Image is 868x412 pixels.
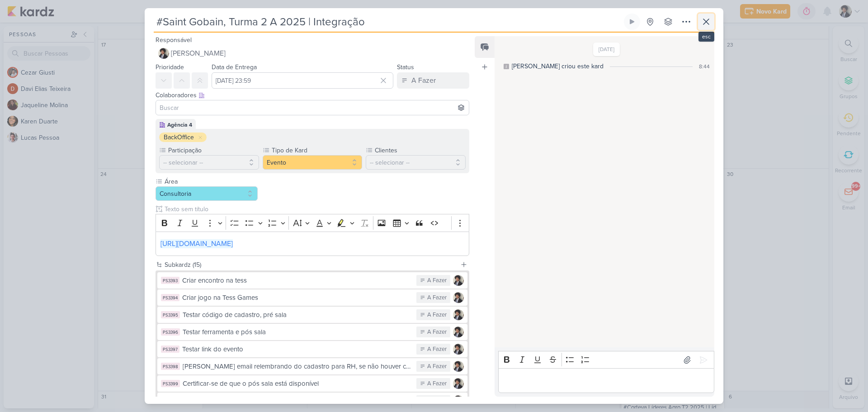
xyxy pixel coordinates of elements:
[158,48,169,59] img: Pedro Luahn Simões
[161,277,179,284] div: PS3393
[161,346,179,353] div: PS3397
[157,289,467,306] button: PS3394 Criar jogo na Tess Games A Fazer
[263,155,363,170] button: Evento
[164,177,258,186] label: Área
[157,341,467,357] button: PS3397 Testar link do evento A Fazer
[427,311,447,320] div: A Fazer
[427,345,447,354] div: A Fazer
[698,32,714,42] div: esc
[182,275,412,286] div: Criar encontro na tess
[159,155,259,170] button: -- selecionar --
[156,186,258,201] button: Consultoria
[160,239,233,248] a: [URL][DOMAIN_NAME]
[453,361,464,372] img: Pedro Luahn Simões
[366,155,466,170] button: -- selecionar --
[157,375,467,392] button: PS3399 Certificar-se de que o pós sala está disponível A Fazer
[161,294,179,301] div: PS3394
[156,90,469,100] div: Colaboradores
[158,102,467,113] input: Buscar
[157,272,467,289] button: PS3393 Criar encontro na tess A Fazer
[427,294,447,303] div: A Fazer
[182,293,412,303] div: Criar jogo na Tess Games
[154,14,622,30] input: Kard Sem Título
[427,276,447,285] div: A Fazer
[183,379,412,389] div: Certificar-se de que o pós sala está disponível
[183,361,412,372] div: [PERSON_NAME] email relembrando do cadastro para RH, se não houver cadastros ainda
[161,311,180,318] div: PS3395
[156,232,469,256] div: Editor editing area: main
[453,292,464,303] img: Pedro Luahn Simões
[182,344,412,355] div: Testar link do evento
[453,275,464,286] img: Pedro Luahn Simões
[157,307,467,323] button: PS3395 Testar código de cadastro, pré sala A Fazer
[156,63,184,71] label: Prioridade
[212,63,257,71] label: Data de Entrega
[397,72,469,89] button: A Fazer
[453,327,464,337] img: Pedro Luahn Simões
[156,214,469,232] div: Editor toolbar
[374,146,466,155] label: Clientes
[183,310,412,320] div: Testar código de cadastro, pré sala
[161,363,180,370] div: PS3398
[157,324,467,340] button: PS3396 Testar ferramenta e pós sala A Fazer
[161,328,180,336] div: PS3396
[453,309,464,320] img: Pedro Luahn Simões
[397,63,414,71] label: Status
[163,204,469,214] input: Texto sem título
[183,396,412,406] div: Subir apresentação na Tess
[512,62,604,71] div: [PERSON_NAME] criou este kard
[411,75,436,86] div: A Fazer
[165,260,457,270] div: Subkardz (15)
[164,133,194,142] div: BackOffice
[498,351,714,369] div: Editor toolbar
[183,327,412,337] div: Testar ferramenta e pós sala
[171,48,226,59] span: [PERSON_NAME]
[427,379,447,388] div: A Fazer
[161,380,180,387] div: PS3399
[628,18,636,25] div: Ligar relógio
[156,45,469,62] button: [PERSON_NAME]
[167,146,259,155] label: Participação
[157,393,467,409] button: Subir apresentação na Tess A Fazer
[427,397,447,406] div: A Fazer
[156,36,192,44] label: Responsável
[271,146,363,155] label: Tipo de Kard
[157,358,467,374] button: PS3398 [PERSON_NAME] email relembrando do cadastro para RH, se não houver cadastros ainda A Fazer
[453,378,464,389] img: Pedro Luahn Simões
[699,62,710,71] div: 8:44
[167,121,192,129] div: Agência 4
[498,368,714,393] div: Editor editing area: main
[453,395,464,406] img: Pedro Luahn Simões
[427,362,447,371] div: A Fazer
[453,344,464,355] img: Pedro Luahn Simões
[212,72,393,89] input: Select a date
[427,328,447,337] div: A Fazer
